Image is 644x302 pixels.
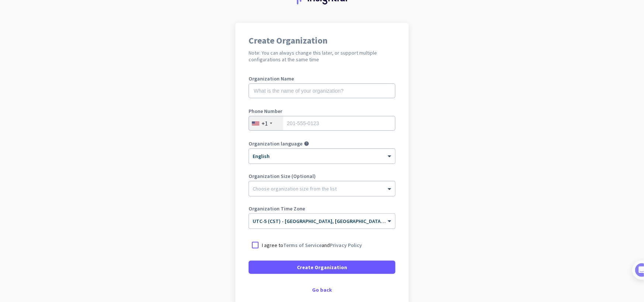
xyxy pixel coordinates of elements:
h1: Create Organization [249,36,395,45]
a: Terms of Service [283,242,322,248]
label: Phone Number [249,109,395,114]
label: Organization Time Zone [249,206,395,211]
p: I agree to and [262,241,362,249]
div: +1 [262,120,268,127]
label: Organization Size (Optional) [249,174,395,179]
div: Go back [249,287,395,292]
h2: Note: You can always change this later, or support multiple configurations at the same time [249,49,395,63]
input: What is the name of your organization? [249,83,395,98]
label: Organization Name [249,76,395,81]
button: Create Organization [249,261,395,274]
a: Privacy Policy [330,242,362,248]
input: 201-555-0123 [249,116,395,131]
span: Create Organization [297,264,347,271]
i: help [304,141,309,146]
label: Organization language [249,141,302,146]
